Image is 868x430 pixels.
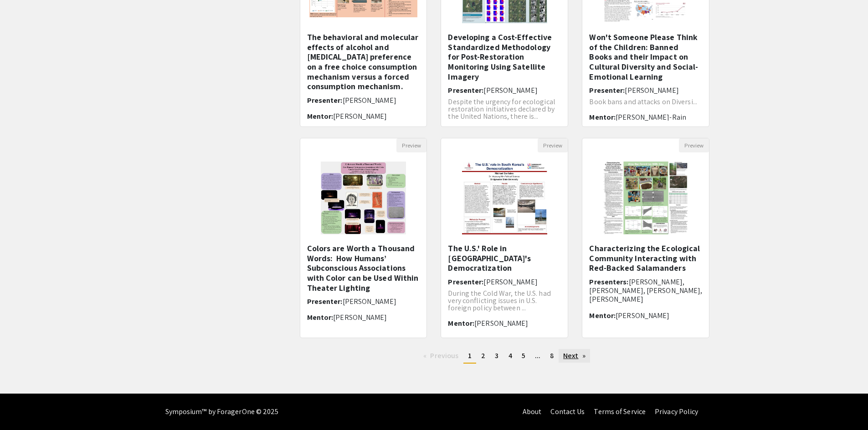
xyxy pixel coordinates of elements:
span: Mentor: [307,313,334,322]
span: [PERSON_NAME] [483,86,537,95]
span: [PERSON_NAME]-Rain [PERSON_NAME] [589,112,686,131]
p: Book bans and attacks on Diversi... [589,98,702,106]
span: 4 [508,351,512,360]
span: Mentor: [589,112,616,122]
iframe: Chat [7,389,39,423]
a: About [523,407,542,416]
img: <p class="ql-align-center"><strong style="color: windowtext;">Colors are Worth a Thousand Words:&... [312,152,415,243]
div: Open Presentation <p class="ql-align-center"><strong style="color: windowtext;">Colors are Worth ... [300,138,427,338]
h5: The behavioral and molecular effects of alcohol and [MEDICAL_DATA] preference on a free choice co... [307,32,420,91]
a: Terms of Service [594,407,646,416]
span: [PERSON_NAME] [483,277,537,287]
button: Preview [679,138,709,152]
span: 1 [468,351,472,360]
span: 3 [495,351,498,360]
h6: Presenter: [448,278,561,286]
span: 5 [522,351,525,360]
span: Despite the urgency for ecological restoration initiatives declared by the United Nations, there ... [448,97,555,121]
span: ... [535,351,540,360]
span: [PERSON_NAME] [333,313,387,322]
h6: Presenter: [307,297,420,306]
span: 2 [481,351,485,360]
span: [PERSON_NAME] [333,111,387,121]
a: Next page [559,349,590,363]
h6: Presenter: [448,86,561,95]
h6: Presenter: [589,86,702,95]
div: Open Presentation <p>The U.S.' Role in South Korea's Democratization</p> [441,138,568,338]
span: Mentor: [307,111,334,121]
span: [PERSON_NAME] [343,297,396,306]
span: [PERSON_NAME] [474,319,528,328]
h5: Colors are Worth a Thousand Words: How Humans’ Subconscious Associations with Color can be Used W... [307,243,420,293]
div: Symposium™ by ForagerOne © 2025 [165,394,279,430]
ul: Pagination [300,349,710,364]
h5: Characterizing the Ecological Community Interacting with Red-Backed Salamanders [589,243,702,273]
img: <p><span style="color: rgba(0, 0, 0, 0.847);">Characterizing the Ecological Community Interacting... [594,152,698,243]
h6: Presenter: [307,96,420,105]
button: Preview [538,138,568,152]
h5: Developing a Cost-Effective Standardized Methodology for Post-Restoration Monitoring Using Satell... [448,32,561,81]
span: 8 [550,351,554,360]
span: [PERSON_NAME] [616,311,669,320]
span: During the Cold War, the U.S. had very conflicting issues in U.S. foreign policy between ... [448,288,550,313]
span: Previous [430,351,458,360]
span: Mentor: [448,319,474,328]
div: Open Presentation <p><span style="color: rgba(0, 0, 0, 0.847);">Characterizing the Ecological Com... [582,138,709,338]
span: [PERSON_NAME] [625,86,678,95]
img: <p>The U.S.' Role in South Korea's Democratization</p> [453,152,556,243]
span: [PERSON_NAME], [PERSON_NAME], [PERSON_NAME], [PERSON_NAME] [589,277,702,304]
h5: Won't Someone Please Think of the Children: Banned Books and their Impact on Cultural Diversity a... [589,32,702,81]
button: Preview [396,138,426,152]
a: Privacy Policy [655,407,698,416]
h6: Presenters: [589,278,702,304]
span: Mentor: [589,311,616,320]
span: [PERSON_NAME] [343,96,396,105]
h5: The U.S.' Role in [GEOGRAPHIC_DATA]'s Democratization [448,243,561,273]
a: Contact Us [550,407,585,416]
